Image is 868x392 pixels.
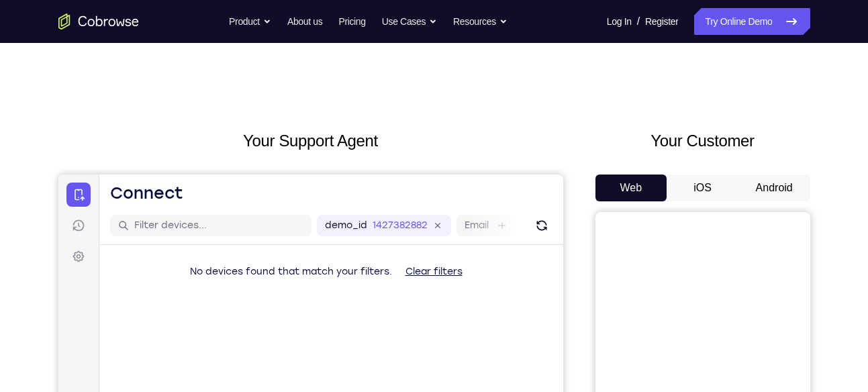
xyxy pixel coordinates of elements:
a: Try Online Demo [694,8,810,35]
label: demo_id [267,44,309,58]
h2: Your Customer [595,129,810,153]
button: Android [738,175,810,201]
a: Log In [607,8,632,35]
button: iOS [667,175,738,201]
a: Connect [8,8,32,32]
a: Go to the home page [58,13,139,30]
h2: Your Support Agent [58,129,563,153]
button: Clear filters [336,84,415,111]
label: Email [406,44,430,58]
a: About us [287,8,322,35]
input: Filter devices... [76,44,245,58]
button: Refresh [473,40,494,62]
button: Use Cases [382,8,437,35]
a: Register [645,8,678,35]
a: Sessions [8,39,32,63]
button: Web [595,175,667,201]
a: Pricing [338,8,365,35]
button: Resources [453,8,508,35]
a: Settings [8,70,32,94]
span: / [637,13,640,30]
span: No devices found that match your filters. [132,91,334,103]
button: Product [229,8,271,35]
h1: Connect [52,8,125,30]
